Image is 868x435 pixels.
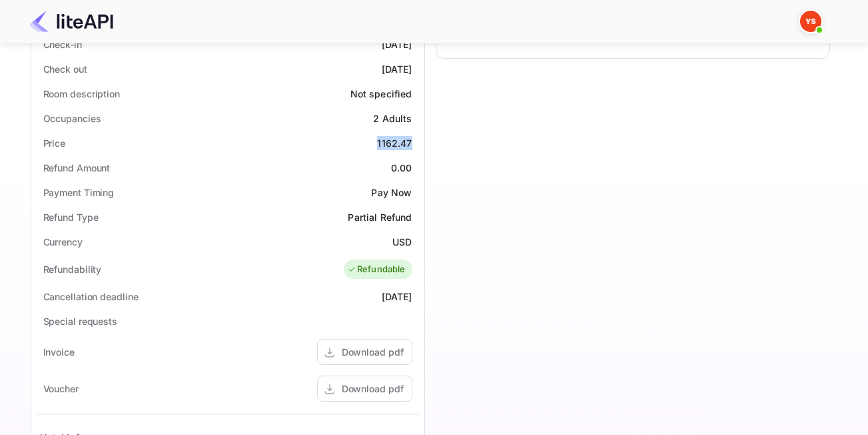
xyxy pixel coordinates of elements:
div: [DATE] [382,290,412,304]
div: Download pdf [342,345,404,359]
div: 2 Adults [373,111,412,125]
img: LiteAPI Logo [29,11,113,32]
div: Currency [43,235,83,249]
div: Check-in [43,37,82,51]
div: Refundability [43,262,102,276]
div: Refund Amount [43,161,111,175]
div: [DATE] [382,62,412,76]
div: Special requests [43,314,117,328]
div: Voucher [43,382,79,396]
div: [DATE] [382,37,412,51]
div: Partial Refund [348,210,412,224]
div: Cancellation deadline [43,290,139,304]
div: Room description [43,87,120,101]
div: Refund Type [43,210,99,224]
div: Download pdf [342,382,404,396]
div: Refundable [347,263,406,276]
div: 1162.47 [377,136,412,150]
div: USD [392,235,412,249]
div: Occupancies [43,111,101,125]
div: Payment Timing [43,185,115,199]
div: Check out [43,62,87,76]
div: Price [43,136,66,150]
div: Invoice [43,345,75,359]
img: Yandex Support [800,11,821,32]
div: 0.00 [391,161,412,175]
div: Not specified [350,87,412,101]
div: Pay Now [371,185,412,199]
